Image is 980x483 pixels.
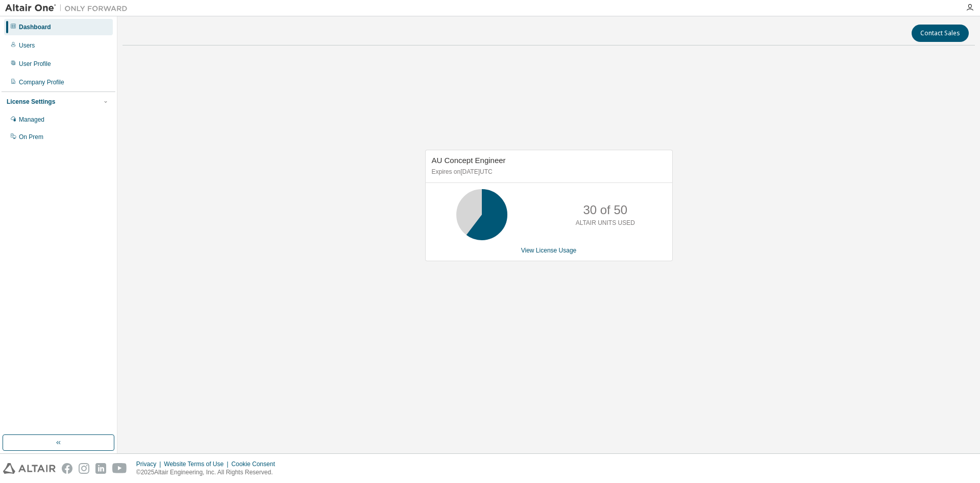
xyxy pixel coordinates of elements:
[231,460,281,468] div: Cookie Consent
[62,463,72,474] img: facebook.svg
[5,3,133,13] img: Altair One
[19,78,64,86] div: Company Profile
[576,219,635,227] p: ALTAIR UNITS USED
[112,463,127,474] img: youtube.svg
[79,463,89,474] img: instagram.svg
[19,116,44,124] div: Managed
[19,41,35,50] div: Users
[136,460,164,468] div: Privacy
[164,460,231,468] div: Website Terms of Use
[432,156,506,165] span: AU Concept Engineer
[583,201,627,219] p: 30 of 50
[521,247,577,254] a: View License Usage
[19,60,51,68] div: User Profile
[19,133,43,141] div: On Prem
[912,25,969,42] button: Contact Sales
[136,468,281,477] p: © 2025 Altair Engineering, Inc. All Rights Reserved.
[95,463,106,474] img: linkedin.svg
[7,98,55,106] div: License Settings
[19,23,51,31] div: Dashboard
[3,463,56,474] img: altair_logo.svg
[432,168,664,176] p: Expires on [DATE] UTC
